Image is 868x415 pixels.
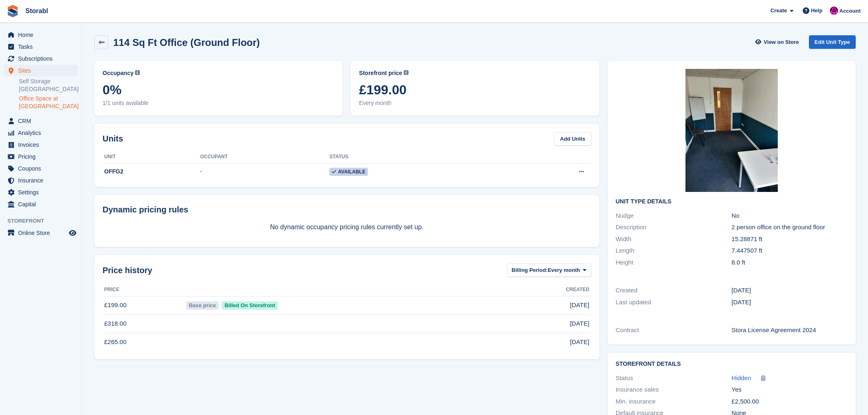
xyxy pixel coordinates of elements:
div: Length [616,246,732,255]
h2: Storefront Details [616,361,847,367]
h2: 114 Sq Ft Office (Ground Floor) [113,37,260,48]
div: Contract [616,326,732,335]
div: [DATE] [731,298,847,307]
span: Billing Period: [512,266,548,274]
div: Status [616,374,732,383]
a: Office Space at [GEOGRAPHIC_DATA] [19,95,78,110]
div: Created [616,286,732,295]
span: Account [839,7,861,15]
span: Sites [18,65,67,76]
div: 2 person office on the ground floor [731,223,847,232]
th: Status [329,150,510,164]
a: menu [4,227,78,239]
span: Occupancy [103,69,133,78]
div: 7.447507 ft [731,246,847,255]
span: Base price [186,301,219,310]
span: [DATE] [570,337,589,347]
a: menu [4,187,78,198]
div: Insurance sales [616,385,732,394]
span: Created [566,286,589,293]
span: 1/1 units available [103,99,334,107]
img: 20220616_111058.jpg [685,69,778,192]
span: View on Store [764,38,799,46]
div: Height [616,258,732,267]
span: Billed On Storefront [222,301,278,310]
span: Online Store [18,227,67,239]
td: - [200,163,329,180]
div: OFFG2 [103,167,200,176]
span: Available [329,168,368,176]
div: 8.0 ft [731,258,847,267]
span: Invoices [18,139,67,150]
div: Yes [731,385,847,394]
div: Last updated [616,298,732,307]
div: Dynamic pricing rules [103,203,591,216]
div: Stora License Agreement 2024 [731,326,847,335]
a: menu [4,163,78,174]
a: menu [4,139,78,150]
span: £199.00 [359,82,591,97]
th: Unit [103,150,200,164]
div: Width [616,235,732,244]
td: £318.00 [103,315,185,333]
a: menu [4,175,78,186]
a: menu [4,151,78,162]
button: Billing Period: Every month [507,263,591,277]
a: Self Storage [GEOGRAPHIC_DATA] [19,78,78,93]
a: Add Units [554,132,591,146]
span: Storefront [7,217,82,225]
h2: Units [103,132,123,145]
span: Price history [103,264,152,276]
span: Settings [18,187,67,198]
a: Edit Unit Type [809,35,856,49]
td: £265.00 [103,333,185,351]
div: Description [616,223,732,232]
a: View on Store [754,35,802,49]
a: menu [4,198,78,210]
span: Help [811,7,822,15]
a: menu [4,53,78,64]
td: £199.00 [103,296,185,315]
span: Capital [18,198,67,210]
p: No dynamic occupancy pricing rules currently set up. [103,222,591,232]
div: Min. insurance [616,397,732,406]
img: stora-icon-8386f47178a22dfd0bd8f6a31ec36ba5ce8667c1dd55bd0f319d3a0aa187defe.svg [7,5,19,17]
th: Price [103,283,185,296]
a: Storabl [22,4,51,18]
a: Hidden [731,374,751,383]
span: Home [18,29,67,41]
a: Preview store [68,228,78,238]
div: [DATE] [731,286,847,295]
span: Subscriptions [18,53,67,64]
div: £2,500.00 [731,397,847,406]
span: [DATE] [570,301,589,310]
a: menu [4,65,78,76]
h2: Unit Type details [616,198,847,205]
img: icon-info-grey-7440780725fd019a000dd9b08b2336e03edf1995a4989e88bcd33f0948082b44.svg [404,70,409,75]
span: Storefront price [359,69,402,78]
span: Pricing [18,151,67,162]
div: Nudge [616,211,732,221]
img: icon-info-grey-7440780725fd019a000dd9b08b2336e03edf1995a4989e88bcd33f0948082b44.svg [135,70,140,75]
span: Analytics [18,127,67,139]
div: No [731,211,847,221]
span: Create [770,7,787,15]
span: Every month [548,266,580,274]
span: CRM [18,115,67,127]
img: Helen Morton [830,7,838,15]
span: 0% [103,82,334,97]
a: menu [4,127,78,139]
span: [DATE] [570,319,589,328]
th: Occupant [200,150,329,164]
span: Every month [359,99,591,107]
div: 15.28871 ft [731,235,847,244]
a: menu [4,29,78,41]
span: Coupons [18,163,67,174]
a: menu [4,41,78,52]
span: Tasks [18,41,67,52]
span: Insurance [18,175,67,186]
span: Hidden [731,374,751,381]
a: menu [4,115,78,127]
